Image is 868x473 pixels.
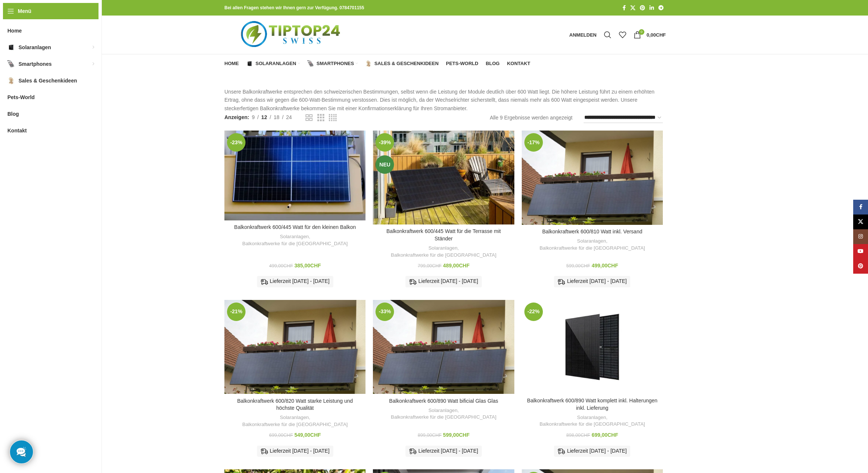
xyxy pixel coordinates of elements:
[639,29,644,35] span: 0
[628,3,638,13] a: X Social Link
[19,74,77,87] span: Sales & Geschenkideen
[257,276,333,287] div: Lieferzeit [DATE] - [DATE]
[391,414,497,421] a: Balkonkraftwerke für die [GEOGRAPHIC_DATA]
[405,276,482,287] div: Lieferzeit [DATE] - [DATE]
[259,113,270,121] a: 12
[405,446,482,457] div: Lieferzeit [DATE] - [DATE]
[18,7,31,15] span: Menü
[554,446,630,457] div: Lieferzeit [DATE] - [DATE]
[630,27,670,42] a: 0 0,00CHF
[638,3,647,13] a: Pinterest Social Link
[418,263,441,268] bdi: 799,00
[620,3,628,13] a: Facebook Social Link
[374,61,438,67] span: Sales & Geschenkideen
[569,33,597,37] span: Anmelden
[283,263,293,268] span: CHF
[592,432,618,438] bdi: 699,00
[246,60,253,67] img: Solaranlagen
[7,44,15,51] img: Solaranlagen
[224,300,365,394] a: Balkonkraftwerk 600/820 Watt starke Leistung und höchste Qualität
[242,240,348,247] a: Balkonkraftwerke für die [GEOGRAPHIC_DATA]
[443,263,470,268] bdi: 489,00
[7,60,15,68] img: Smartphones
[490,114,572,122] p: Alle 9 Ergebnisse werden angezeigt
[524,133,543,152] span: -17%
[615,27,630,42] div: Meine Wunschliste
[307,60,314,67] img: Smartphones
[317,113,324,122] a: Rasteransicht 3
[249,113,257,121] a: 9
[432,433,442,438] span: CHF
[224,113,249,121] span: Anzeigen
[7,91,35,104] span: Pets-World
[446,56,478,71] a: Pets-World
[389,398,498,404] a: Balkonkraftwerk 600/890 Watt bificial Glas Glas
[373,131,514,224] a: Balkonkraftwerk 600/445 Watt für die Terrasse mit Ständer
[600,27,615,42] a: Suche
[522,300,663,394] a: Balkonkraftwerk 600/890 Watt komplett inkl. Halterungen inkl. Lieferung
[566,433,590,438] bdi: 898,00
[221,56,534,71] div: Hauptnavigation
[286,114,292,120] span: 24
[274,114,280,120] span: 18
[307,56,358,71] a: Smartphones
[656,3,666,13] a: Telegram Social Link
[373,300,514,394] a: Balkonkraftwerk 600/890 Watt bificial Glas Glas
[524,303,543,321] span: -22%
[540,245,645,252] a: Balkonkraftwerke für die [GEOGRAPHIC_DATA]
[283,433,293,438] span: CHF
[522,131,663,225] a: Balkonkraftwerk 600/810 Watt inkl. Versand
[19,57,51,71] span: Smartphones
[375,303,394,321] span: -33%
[7,24,22,37] span: Home
[608,263,618,268] span: CHF
[525,238,659,251] div: ,
[317,61,354,67] span: Smartphones
[224,56,239,71] a: Home
[224,16,359,54] img: Tiptop24 Nachhaltige & Faire Produkte
[224,31,359,37] a: Logo der Website
[237,398,353,411] a: Balkonkraftwerk 600/820 Watt starke Leistung und höchste Qualität
[608,432,618,438] span: CHF
[252,114,255,120] span: 9
[527,398,657,411] a: Balkonkraftwerk 600/890 Watt komplett inkl. Halterungen inkl. Lieferung
[647,32,666,38] bdi: 0,00
[228,414,362,428] div: ,
[428,245,457,252] a: Solaranlagen
[853,259,868,274] a: Pinterest Social Link
[566,263,590,268] bdi: 599,00
[228,233,362,247] div: ,
[7,77,15,84] img: Sales & Geschenkideen
[284,113,295,121] a: 24
[224,61,239,67] span: Home
[257,446,333,457] div: Lieferzeit [DATE] - [DATE]
[853,229,868,244] a: Instagram Social Link
[391,252,497,259] a: Balkonkraftwerke für die [GEOGRAPHIC_DATA]
[310,263,321,268] span: CHF
[242,421,348,428] a: Balkonkraftwerke für die [GEOGRAPHIC_DATA]
[280,414,309,421] a: Solaranlagen
[227,133,246,152] span: -23%
[246,56,300,71] a: Solaranlagen
[269,433,293,438] bdi: 699,00
[280,233,309,240] a: Solaranlagen
[565,27,600,42] a: Anmelden
[269,263,293,268] bdi: 499,00
[486,61,500,67] span: Blog
[365,60,372,67] img: Sales & Geschenkideen
[554,276,630,287] div: Lieferzeit [DATE] - [DATE]
[656,32,666,38] span: CHF
[294,432,321,438] bdi: 549,00
[375,155,394,174] span: Neu
[507,56,530,71] a: Kontakt
[7,124,27,137] span: Kontakt
[443,432,470,438] bdi: 599,00
[432,263,442,268] span: CHF
[310,432,321,438] span: CHF
[418,433,441,438] bdi: 899,00
[294,263,321,268] bdi: 385,00
[377,407,510,421] div: ,
[19,41,51,54] span: Solaranlagen
[577,414,606,421] a: Solaranlagen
